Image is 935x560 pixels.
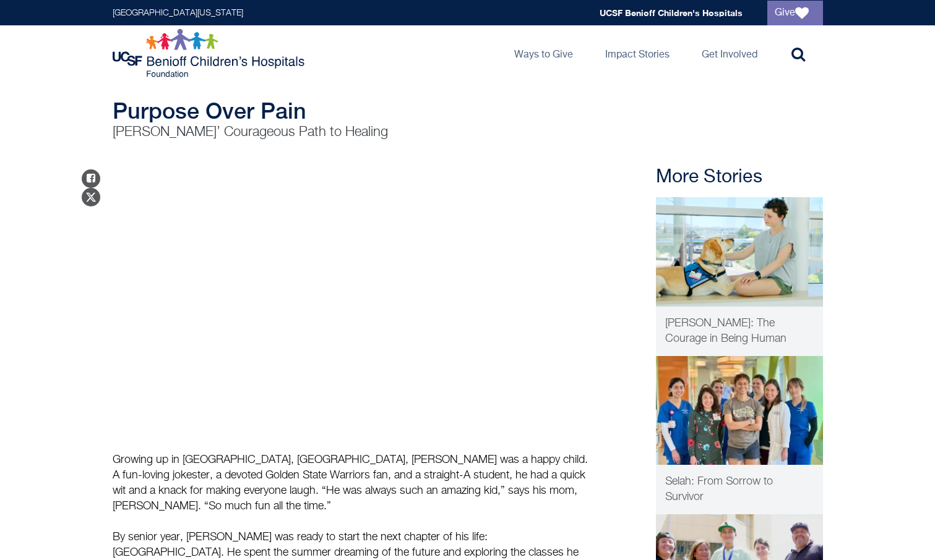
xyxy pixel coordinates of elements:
[656,197,823,356] a: Patient Care Elena, the Courage in Being Human [PERSON_NAME]: The Courage in Being Human
[113,98,306,124] span: Purpose Over Pain
[113,28,308,78] img: Logo for UCSF Benioff Children's Hospitals Foundation
[665,318,786,344] span: [PERSON_NAME]: The Courage in Being Human
[656,356,823,515] a: Patient Care Selah and her care team Selah: From Sorrow to Survivor
[692,25,767,81] a: Get Involved
[767,1,823,25] a: Give
[504,25,583,81] a: Ways to Give
[113,123,589,142] p: [PERSON_NAME]’ Courageous Path to Healing
[656,166,823,189] h2: More Stories
[600,7,743,18] a: UCSF Benioff Children's Hospitals
[656,356,823,465] img: Selah and her care team
[113,452,589,514] p: Growing up in [GEOGRAPHIC_DATA], [GEOGRAPHIC_DATA], [PERSON_NAME] was a happy child. A fun-loving...
[665,476,773,503] span: Selah: From Sorrow to Survivor
[113,9,243,17] a: [GEOGRAPHIC_DATA][US_STATE]
[656,197,823,307] img: Elena, the Courage in Being Human
[595,25,679,81] a: Impact Stories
